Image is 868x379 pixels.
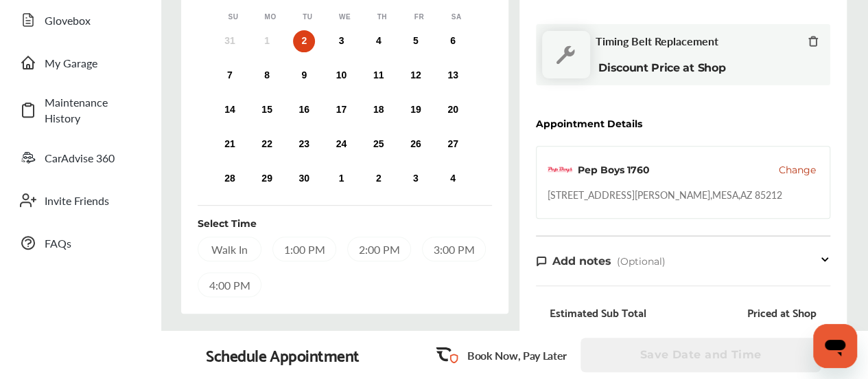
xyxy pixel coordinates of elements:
[12,45,148,80] a: My Garage
[256,30,278,52] div: Not available Monday, September 1st, 2025
[219,65,241,87] div: Choose Sunday, September 7th, 2025
[578,163,650,177] div: Pep Boys 1760
[330,30,352,52] div: Choose Wednesday, September 3rd, 2025
[813,324,857,368] iframe: Button to launch messaging window
[256,168,278,190] div: Choose Monday, September 29th, 2025
[198,272,261,297] div: 4:00 PM
[12,182,148,218] a: Invite Friends
[449,12,463,22] div: Sa
[256,65,278,87] div: Choose Monday, September 8th, 2025
[219,99,241,121] div: Choose Sunday, September 14th, 2025
[45,55,141,71] span: My Garage
[206,345,360,365] div: Schedule Appointment
[45,150,141,166] span: CarAdvise 360
[617,255,666,268] span: (Optional)
[12,225,148,261] a: FAQs
[330,133,352,155] div: Choose Wednesday, September 24th, 2025
[219,133,241,155] div: Choose Sunday, September 21st, 2025
[330,99,352,121] div: Choose Wednesday, September 17th, 2025
[45,94,141,126] span: Maintenance History
[293,133,315,155] div: Choose Tuesday, September 23rd, 2025
[368,30,390,52] div: Choose Thursday, September 4th, 2025
[422,237,486,261] div: 3:00 PM
[442,30,464,52] div: Choose Saturday, September 6th, 2025
[442,65,464,87] div: Choose Saturday, September 13th, 2025
[12,2,148,38] a: Glovebox
[368,99,390,121] div: Choose Thursday, September 18th, 2025
[442,133,464,155] div: Choose Saturday, September 27th, 2025
[536,118,642,129] div: Appointment Details
[256,99,278,121] div: Choose Monday, September 15th, 2025
[293,168,315,190] div: Choose Tuesday, September 30th, 2025
[198,237,261,261] div: Walk In
[747,305,817,319] div: Priced at Shop
[548,188,782,202] div: [STREET_ADDRESS][PERSON_NAME] , MESA , AZ 85212
[347,237,411,261] div: 2:00 PM
[375,12,389,22] div: Th
[552,255,611,268] span: Add notes
[12,87,148,133] a: Maintenance History
[226,12,240,22] div: Su
[548,158,572,182] img: logo-pepboys.png
[219,30,241,52] div: Not available Sunday, August 31st, 2025
[198,217,257,230] div: Select Time
[405,168,427,190] div: Choose Friday, October 3rd, 2025
[442,99,464,121] div: Choose Saturday, September 20th, 2025
[405,133,427,155] div: Choose Friday, September 26th, 2025
[219,168,241,190] div: Choose Sunday, September 28th, 2025
[45,12,141,28] span: Glovebox
[405,99,427,121] div: Choose Friday, September 19th, 2025
[330,65,352,87] div: Choose Wednesday, September 10th, 2025
[596,34,718,47] span: Timing Belt Replacement
[412,12,426,22] div: Fr
[542,31,590,78] img: default_wrench_icon.d1a43860.svg
[293,99,315,121] div: Choose Tuesday, September 16th, 2025
[272,237,336,261] div: 1:00 PM
[536,255,547,267] img: note-icon.db9493fa.svg
[256,133,278,155] div: Choose Monday, September 22nd, 2025
[368,65,390,87] div: Choose Thursday, September 11th, 2025
[467,347,567,363] p: Book Now, Pay Later
[550,305,646,319] div: Estimated Sub Total
[211,28,472,193] div: month 2025-09
[45,193,141,208] span: Invite Friends
[293,30,315,52] div: Choose Tuesday, September 2nd, 2025
[779,163,816,177] button: Change
[368,168,390,190] div: Choose Thursday, October 2nd, 2025
[405,65,427,87] div: Choose Friday, September 12th, 2025
[368,133,390,155] div: Choose Thursday, September 25th, 2025
[330,168,352,190] div: Choose Wednesday, October 1st, 2025
[301,12,314,22] div: Tu
[263,12,277,22] div: Mo
[293,65,315,87] div: Choose Tuesday, September 9th, 2025
[405,30,427,52] div: Choose Friday, September 5th, 2025
[442,168,464,190] div: Choose Saturday, October 4th, 2025
[45,235,141,251] span: FAQs
[12,140,148,175] a: CarAdvise 360
[338,12,351,22] div: We
[598,61,725,74] b: Discount Price at Shop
